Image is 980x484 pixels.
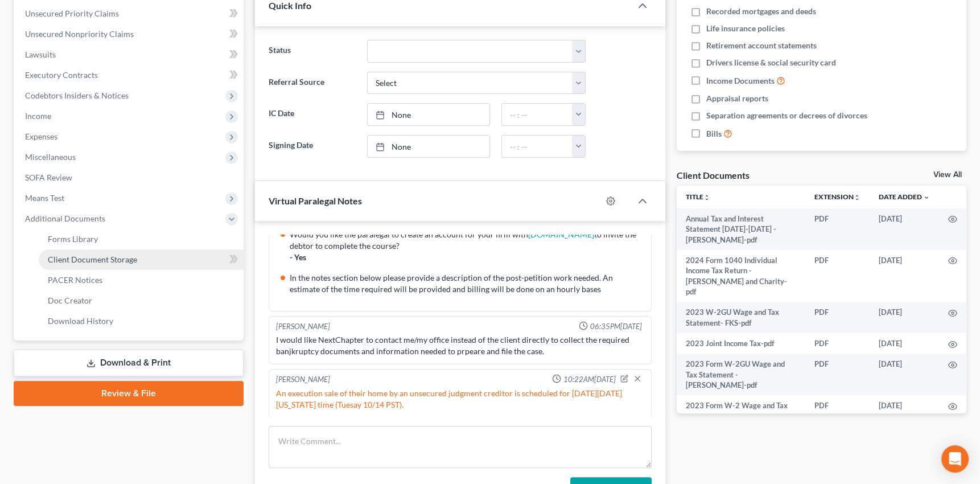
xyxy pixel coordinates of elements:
[16,44,244,65] a: Lawsuits
[814,192,860,201] a: Extensionunfold_more
[502,104,573,125] input: -- : --
[276,334,644,357] div: I would like NextChapter to contact me/my office instead of the client directly to collect the re...
[276,321,330,332] div: [PERSON_NAME]
[16,167,244,188] a: SOFA Review
[25,173,72,182] span: SOFA Review
[25,132,57,141] span: Expenses
[870,354,939,395] td: [DATE]
[706,75,775,87] span: Income Documents
[290,229,644,252] div: Would you like the paralegal to create an account for your firm with to invite the debtor to comp...
[703,194,710,201] i: unfold_more
[14,350,244,376] a: Download & Print
[677,169,750,181] div: Client Documents
[933,171,962,179] a: View All
[48,234,98,244] span: Forms Library
[16,24,244,44] a: Unsecured Nonpriority Claims
[805,395,870,426] td: PDF
[706,40,817,51] span: Retirement account statements
[502,136,573,157] input: -- : --
[25,29,134,39] span: Unsecured Nonpriority Claims
[805,354,870,395] td: PDF
[25,152,76,162] span: Miscellaneous
[706,128,722,140] span: Bills
[590,321,642,332] span: 06:35PM[DATE]
[854,194,860,201] i: unfold_more
[677,302,805,334] td: 2023 W-2GU Wage and Tax Statement- FKS-pdf
[870,208,939,250] td: [DATE]
[805,250,870,302] td: PDF
[25,9,119,18] span: Unsecured Priority Claims
[276,388,644,411] div: An execution sale of their home by an unsecured judgment creditor is scheduled for [DATE][DATE] [...
[677,354,805,395] td: 2023 Form W-2GU Wage and Tax Statement - [PERSON_NAME]-pdf
[39,249,244,270] a: Client Document Storage
[706,23,785,34] span: Life insurance policies
[805,333,870,354] td: PDF
[677,333,805,354] td: 2023 Joint Income Tax-pdf
[805,208,870,250] td: PDF
[706,93,768,104] span: Appraisal reports
[563,374,616,385] span: 10:22AM[DATE]
[923,194,930,201] i: expand_more
[870,395,939,426] td: [DATE]
[14,381,244,406] a: Review & File
[528,229,594,239] a: [DOMAIN_NAME]
[368,104,489,125] a: None
[263,72,361,95] label: Referral Source
[870,302,939,334] td: [DATE]
[368,136,489,157] a: None
[677,395,805,426] td: 2023 Form W-2 Wage and Tax Statement - Army-pdf
[48,296,92,305] span: Doc Creator
[677,208,805,250] td: Annual Tax and Interest Statement [DATE]-[DATE] - [PERSON_NAME]-pdf
[686,192,710,201] a: Titleunfold_more
[39,229,244,249] a: Forms Library
[39,270,244,290] a: PACER Notices
[290,272,644,295] div: In the notes section below please provide a description of the post-petition work needed. An esti...
[870,333,939,354] td: [DATE]
[48,316,113,326] span: Download History
[48,275,102,285] span: PACER Notices
[263,40,361,63] label: Status
[276,374,330,385] div: [PERSON_NAME]
[879,192,930,201] a: Date Added expand_more
[290,252,644,263] div: - Yes
[39,290,244,311] a: Doc Creator
[48,255,137,264] span: Client Document Storage
[25,91,129,100] span: Codebtors Insiders & Notices
[16,65,244,85] a: Executory Contracts
[805,302,870,334] td: PDF
[263,135,361,158] label: Signing Date
[706,57,836,68] span: Drivers license & social security card
[39,311,244,331] a: Download History
[25,70,98,80] span: Executory Contracts
[25,111,51,121] span: Income
[269,195,362,206] span: Virtual Paralegal Notes
[25,214,105,223] span: Additional Documents
[25,193,64,203] span: Means Test
[16,3,244,24] a: Unsecured Priority Claims
[706,6,816,17] span: Recorded mortgages and deeds
[706,110,867,121] span: Separation agreements or decrees of divorces
[870,250,939,302] td: [DATE]
[677,250,805,302] td: 2024 Form 1040 Individual Income Tax Return - [PERSON_NAME] and Charity-pdf
[941,445,969,473] div: Open Intercom Messenger
[25,50,56,59] span: Lawsuits
[263,103,361,126] label: IC Date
